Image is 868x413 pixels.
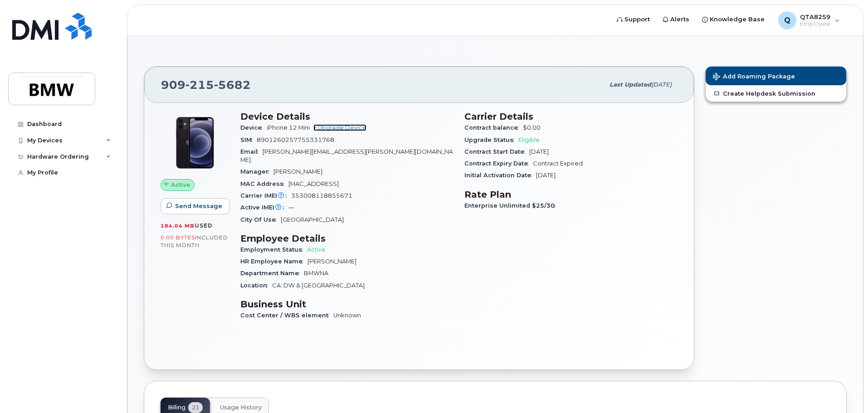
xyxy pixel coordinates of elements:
span: Contract Expired [533,160,583,167]
span: Upgrade Status [464,136,518,143]
button: Add Roaming Package [706,67,846,85]
span: Email [240,148,263,155]
span: 909 [161,78,251,92]
h3: Device Details [240,111,454,122]
span: Manager [240,168,273,175]
span: MAC Address [240,180,288,187]
span: BMWNA [304,270,328,277]
h3: Carrier Details [464,111,678,122]
span: [GEOGRAPHIC_DATA] [281,216,344,223]
span: [DATE] [651,81,672,88]
span: HR Employee Name [240,258,307,265]
span: [DATE] [536,172,556,179]
span: City Of Use [240,216,281,223]
span: Cost Center / WBS element [240,312,333,319]
span: [MAC_ADDRESS] [288,180,339,187]
span: Active [307,246,326,253]
span: Usage History [220,404,262,411]
span: Department Name [240,270,304,277]
span: Carrier IMEI [240,192,291,199]
button: Send Message [161,198,230,214]
span: Last updated [610,81,651,88]
span: Contract balance [464,124,523,131]
span: Eligible [518,136,540,143]
span: Enterprise Unlimited $25/30 [464,202,560,209]
span: CA: DW & [GEOGRAPHIC_DATA] [272,282,365,289]
span: [PERSON_NAME] [273,168,322,175]
span: Location [240,282,272,289]
span: Initial Activation Date [464,172,536,179]
span: Unknown [333,312,361,319]
span: [PERSON_NAME][EMAIL_ADDRESS][PERSON_NAME][DOMAIN_NAME] [240,148,453,163]
span: Contract Expiry Date [464,160,533,167]
span: iPhone 12 Mini [267,124,310,131]
img: iPhone_12.jpg [168,116,222,170]
span: 215 [185,78,214,92]
span: Device [240,124,267,131]
span: $0.00 [523,124,541,131]
h3: Business Unit [240,299,454,310]
h3: Employee Details [240,233,454,244]
span: used [195,222,213,229]
span: 353008118855671 [291,192,352,199]
span: Send Message [175,202,222,210]
span: — [288,204,294,211]
a: + Upgrade Device [313,124,366,131]
span: [DATE] [529,148,549,155]
a: Create Helpdesk Submission [706,85,846,102]
span: Employment Status [240,246,307,253]
iframe: Messenger Launcher [829,374,861,406]
span: Active [171,180,190,189]
span: 8901260257755331768 [257,136,334,143]
span: 5682 [214,78,251,92]
span: Add Roaming Package [713,73,795,82]
span: Contract Start Date [464,148,529,155]
span: [PERSON_NAME] [307,258,356,265]
span: 0.00 Bytes [161,234,195,241]
span: SIM [240,136,257,143]
h3: Rate Plan [464,189,678,200]
span: Active IMEI [240,204,288,211]
span: 184.04 MB [161,223,195,229]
